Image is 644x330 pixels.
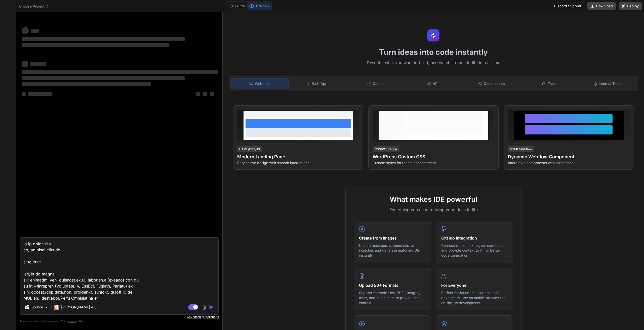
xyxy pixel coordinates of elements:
div: HTML/CSS/JS [237,146,262,152]
span: ‌ [22,92,26,96]
h4: GitHub Integration [441,235,508,241]
span: Choose Project [19,4,49,9]
p: Source [31,305,43,310]
textarea: lo ip dolor sita co, adipisci.elits do! ei te in ut lab/et do magna ali: enimadmi.ven, quisnost.e... [20,238,218,300]
div: Tools [521,78,578,89]
h4: For Everyone [441,282,508,288]
span: ‌ [22,70,218,74]
span: ‌ [28,92,52,96]
h4: Upload 50+ Formats [359,282,426,288]
img: icon [209,305,214,310]
span: ‌ [31,29,39,33]
span: ‌ [22,61,28,67]
div: Games [347,78,404,89]
div: Web Apps [290,78,346,89]
h4: Dynamic Webflow Component [508,153,630,160]
p: Perfect for founders, builders, and developers. Use on mobile browser for on-the-go development [441,290,508,305]
h4: Modern Landing Page [237,153,359,160]
span: ‌ [30,62,46,66]
p: Responsive design with smooth interactions [237,160,359,165]
button: Preview [247,3,272,10]
h4: WordPress Custom CSS [373,153,494,160]
button: Deploy [619,2,642,10]
h1: Turn ideas into code instantly [226,48,641,57]
div: HTML/Webflow [508,146,534,152]
div: Internal Tools [579,78,636,89]
button: Editor [226,3,247,10]
p: Always double-check its answers. Your in Bind [20,319,219,324]
p: Keyboard preferences [20,315,219,319]
span: ‌ [210,92,214,96]
p: Connect repos, talk to your codebase, and provide context to AI for better code generation [441,243,508,258]
h4: Create from Images [359,235,426,241]
div: APIs [405,78,462,89]
div: Components [463,78,520,89]
span: ‌ [22,82,151,86]
div: Websites [231,78,289,89]
span: ‌ [22,43,169,47]
p: Interactive components with animations [508,160,630,165]
span: privacy [67,320,76,323]
p: Upload mockups, screenshots, or sketches and generate matching UIs instantly [359,243,426,258]
p: [PERSON_NAME] 4 S.. [61,305,99,310]
p: Describe what you want to build, and watch it come to life in real-time [226,60,641,66]
span: ‌ [22,76,185,80]
p: Custom styles for theme enhancement [373,160,494,165]
span: ‌ [196,92,200,96]
img: attachment [201,304,207,310]
span: ‌ [203,92,207,96]
p: Everything you need to bring your ideas to life [354,207,513,213]
div: Discord Support [551,2,584,10]
h2: What makes IDE powerful [354,194,513,205]
span: ‌ [22,27,29,34]
img: Pick Models [45,305,49,309]
span: ‌ [22,37,185,41]
div: CSS/WordPress [373,146,399,152]
img: Claude 4 Sonnet [54,305,59,310]
p: Support for code files, PDFs, images, docs, and much more to provide rich context [359,290,426,305]
button: Download [587,2,616,10]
